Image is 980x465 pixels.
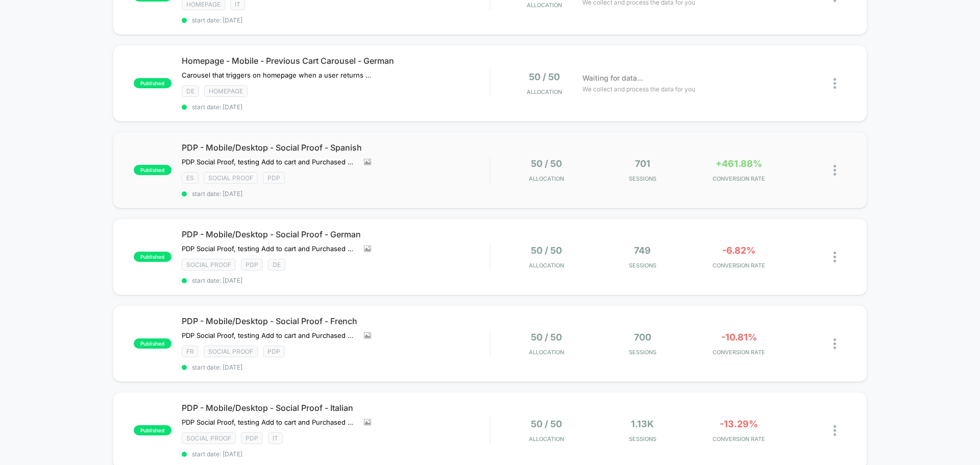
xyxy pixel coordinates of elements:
[134,165,171,175] span: published
[531,332,562,342] span: 50 / 50
[631,419,654,429] span: 1.13k
[182,103,489,111] span: start date: [DATE]
[716,158,762,169] span: +461.88%
[182,316,489,326] span: PDP - Mobile/Desktop - Social Proof - French
[182,346,199,357] span: FR
[834,165,836,176] img: close
[529,71,560,82] span: 50 / 50
[268,259,285,271] span: DE
[182,229,489,239] span: PDP - Mobile/Desktop - Social Proof - German
[722,245,755,256] span: -6.82%
[634,245,651,256] span: 749
[182,172,199,184] span: ES
[721,332,757,342] span: -10.81%
[182,56,489,66] span: Homepage - Mobile - Previous Cart Carousel - German
[597,262,689,269] span: Sessions
[182,16,489,24] span: start date: [DATE]
[182,403,489,413] span: PDP - Mobile/Desktop - Social Proof - Italian
[527,88,562,95] span: Allocation
[582,84,695,94] span: We collect and process the data for you
[268,432,283,444] span: IT
[182,259,236,271] span: SOCIAL PROOF
[529,175,564,182] span: Allocation
[263,172,285,184] span: PDP
[597,435,689,443] span: Sessions
[531,245,562,256] span: 50 / 50
[182,244,356,253] span: PDP Social Proof, testing Add to cart and Purchased messaging
[529,262,564,269] span: Allocation
[582,72,643,84] span: Waiting for data...
[531,158,562,169] span: 50 / 50
[634,332,651,342] span: 700
[134,338,171,349] span: published
[527,2,562,9] span: Allocation
[529,435,564,443] span: Allocation
[182,418,356,426] span: PDP Social Proof, testing Add to cart and Purchased messaging
[635,158,650,169] span: 701
[182,85,199,97] span: DE
[134,252,171,262] span: published
[134,425,171,435] span: published
[182,432,236,444] span: SOCIAL PROOF
[241,259,263,271] span: PDP
[204,85,248,97] span: HOMEPAGE
[531,419,562,429] span: 50 / 50
[597,175,689,182] span: Sessions
[693,175,785,182] span: CONVERSION RATE
[834,78,836,89] img: close
[182,331,356,339] span: PDP Social Proof, testing Add to cart and Purchased messaging
[693,262,785,269] span: CONVERSION RATE
[693,349,785,356] span: CONVERSION RATE
[834,425,836,436] img: close
[204,346,258,357] span: SOCIAL PROOF
[834,252,836,262] img: close
[182,142,489,153] span: PDP - Mobile/Desktop - Social Proof - Spanish
[182,71,371,79] span: Carousel that triggers on homepage when a user returns and their cart has more than 0 items in it...
[263,346,285,357] span: PDP
[182,190,489,198] span: start date: [DATE]
[241,432,263,444] span: PDP
[134,78,171,88] span: published
[182,158,356,166] span: PDP Social Proof, testing Add to cart and Purchased messaging
[529,349,564,356] span: Allocation
[204,172,258,184] span: SOCIAL PROOF
[693,435,785,443] span: CONVERSION RATE
[597,349,689,356] span: Sessions
[720,419,758,429] span: -13.29%
[834,338,836,349] img: close
[182,277,489,284] span: start date: [DATE]
[182,450,489,458] span: start date: [DATE]
[182,363,489,371] span: start date: [DATE]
